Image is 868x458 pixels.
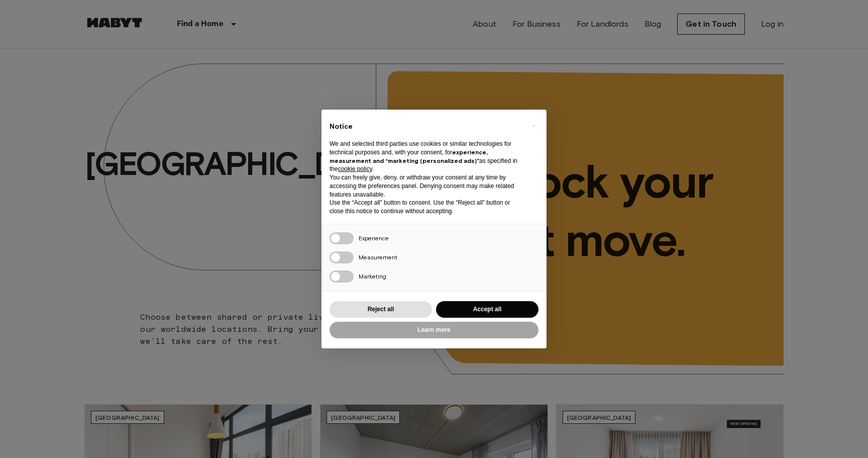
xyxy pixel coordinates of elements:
[338,165,372,172] a: cookie policy
[330,322,538,338] button: Learn more
[359,253,397,261] span: Measurement
[330,301,432,318] button: Reject all
[436,301,538,318] button: Accept all
[330,199,522,216] p: Use the “Accept all” button to consent. Use the “Reject all” button or close this notice to conti...
[525,118,541,134] button: Close this notice
[330,173,522,199] p: You can freely give, deny, or withdraw your consent at any time by accessing the preferences pane...
[359,234,389,242] span: Experience
[330,148,488,164] strong: experience, measurement and “marketing (personalized ads)”
[359,272,386,280] span: Marketing
[330,122,522,132] h2: Notice
[532,120,535,132] span: ×
[330,140,522,173] p: We and selected third parties use cookies or similar technologies for technical purposes and, wit...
